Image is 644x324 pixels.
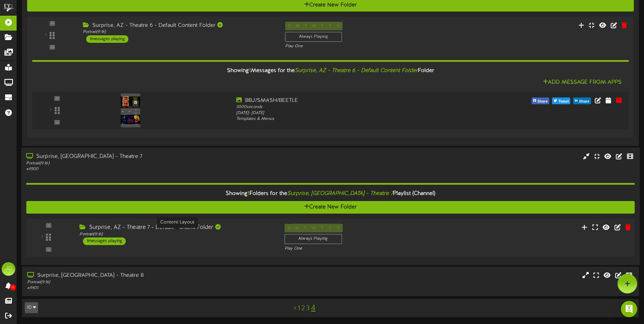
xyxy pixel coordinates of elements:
[27,280,274,285] div: Portrait ( 9:16 )
[27,272,274,280] div: Surprise, [GEOGRAPHIC_DATA] - Theatre 8
[552,97,570,104] button: Tweet
[121,93,140,127] img: d428f68b-0fae-4580-bbdd-9a1a84679857.png
[541,78,624,87] button: Add Message From Apps
[236,116,475,122] div: Templates & Menus
[26,166,274,172] div: # 9500
[86,35,128,43] div: 1 messages playing
[311,304,315,312] a: 4
[573,97,591,104] button: Share
[532,97,550,104] button: Share
[284,246,428,251] div: Play One
[285,43,427,49] div: Play One
[10,284,16,291] span: 0
[79,231,274,237] div: Portrait ( 9:16 )
[287,191,393,197] i: Surprise, [GEOGRAPHIC_DATA] - Theatre 7
[557,98,570,105] span: Tweet
[236,104,475,110] div: 3000 seconds
[536,98,549,105] span: Share
[247,191,250,197] span: 1
[27,64,634,78] div: Showing Messages for the Folder
[2,262,15,276] div: JD
[236,97,475,105] div: BBJ/SMASH/BEETLE
[306,305,310,312] a: 3
[301,305,305,312] a: 2
[284,234,342,244] div: Always Playing
[621,301,637,317] div: Open Intercom Messenger
[298,305,300,312] a: 1
[236,110,475,116] div: [DATE] - [DATE]
[26,160,274,166] div: Portrait ( 9:16 )
[27,285,274,291] div: # 9501
[25,302,38,313] button: 10
[577,98,591,105] span: Share
[26,201,634,213] button: Create New Folder
[83,29,275,35] div: Portrait ( 9:16 )
[83,237,126,245] div: 1 messages playing
[295,68,418,74] i: Surprise, AZ - Theatre 6 - Default Content Folder
[285,32,342,42] div: Always Playing
[294,305,296,312] a: <
[249,68,251,74] span: 1
[26,152,274,160] div: Surprise, [GEOGRAPHIC_DATA] - Theatre 7
[79,223,274,231] div: Surprise, AZ - Theatre 7 - Default Content Folder
[83,22,275,30] div: Surprise, AZ - Theatre 6 - Default Content Folder
[21,186,640,201] div: Showing Folders for the Playlist (Channel)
